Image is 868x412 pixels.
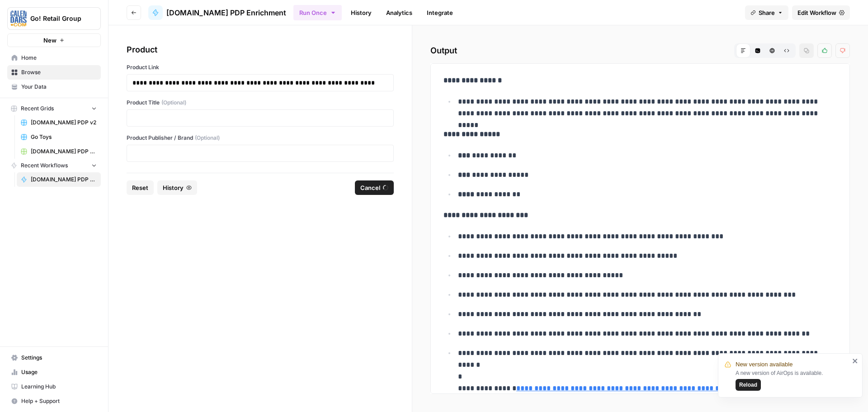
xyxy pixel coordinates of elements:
span: Reload [739,381,757,389]
a: Usage [7,365,101,379]
span: Browse [21,68,97,76]
a: Settings [7,350,101,365]
span: Help + Support [21,397,97,405]
label: Product Title [127,99,394,107]
span: Recent Workflows [21,161,68,170]
a: [DOMAIN_NAME] PDP Enrichment [17,172,101,187]
img: Go! Retail Group Logo [10,10,27,27]
span: [DOMAIN_NAME] PDP Enrichment [166,7,286,18]
a: [DOMAIN_NAME] PDP Enrichment [148,5,286,20]
span: (Optional) [161,99,186,107]
span: [DOMAIN_NAME] PDP Enrichment Grid [31,147,97,156]
span: Home [21,54,97,62]
button: Reload [736,379,761,391]
div: A new version of AirOps is available. [736,369,849,391]
span: Recent Grids [21,104,54,113]
span: Share [759,8,775,17]
a: [DOMAIN_NAME] PDP v2 [17,115,101,130]
span: Your Data [21,83,97,91]
a: Analytics [381,5,418,20]
button: close [852,357,859,365]
h2: Output [430,43,850,58]
button: Recent Workflows [7,159,101,172]
span: Reset [132,183,148,192]
button: Reset [127,180,154,195]
span: (Optional) [195,134,220,142]
span: Learning Hub [21,383,97,391]
span: Go! Retail Group [30,14,85,23]
span: New [43,36,57,45]
a: Edit Workflow [792,5,850,20]
a: Browse [7,65,101,80]
button: History [157,180,197,195]
a: Your Data [7,80,101,94]
label: Product Link [127,63,394,71]
a: Home [7,51,101,65]
a: Go Toys [17,130,101,144]
a: Integrate [421,5,458,20]
button: Workspace: Go! Retail Group [7,7,101,30]
span: Edit Workflow [797,8,836,17]
button: New [7,33,101,47]
div: Product [127,43,394,56]
button: Help + Support [7,394,101,408]
button: Run Once [293,5,342,20]
span: [DOMAIN_NAME] PDP Enrichment [31,175,97,184]
span: New version available [736,360,793,369]
a: [DOMAIN_NAME] PDP Enrichment Grid [17,144,101,159]
button: Share [745,5,788,20]
label: Product Publisher / Brand [127,134,394,142]
span: Cancel [360,183,380,192]
span: Usage [21,368,97,376]
span: Go Toys [31,133,97,141]
span: History [163,183,184,192]
span: [DOMAIN_NAME] PDP v2 [31,118,97,127]
a: Learning Hub [7,379,101,394]
a: History [345,5,377,20]
span: Settings [21,354,97,362]
button: Recent Grids [7,102,101,115]
button: Cancel [355,180,394,195]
